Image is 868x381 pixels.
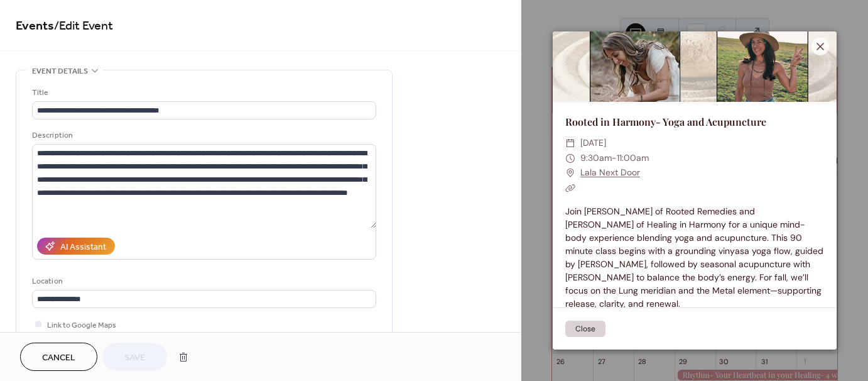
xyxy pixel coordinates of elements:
span: Event details [32,65,88,78]
span: Cancel [42,351,75,365]
button: AI Assistant [37,238,115,255]
a: Rooted in Harmony- Yoga and Acupuncture [565,115,766,128]
a: Lala Next Door [580,165,640,180]
button: Close [565,321,605,337]
div: AI Assistant [60,241,106,254]
div: ​ [565,180,575,196]
span: Link to Google Maps [47,319,116,332]
span: 9:30am [580,152,612,163]
div: ​ [565,165,575,180]
button: Cancel [20,343,97,371]
a: Events [16,14,54,38]
span: - [612,152,617,163]
div: ​ [565,151,575,166]
div: Description [32,129,374,142]
div: Location [32,275,374,288]
div: ​ [565,136,575,151]
span: 11:00am [617,152,649,163]
div: Join [PERSON_NAME] of Rooted Remedies and [PERSON_NAME] of Healing in Harmony for a unique mind-b... [553,205,837,311]
span: [DATE] [580,136,606,151]
span: / Edit Event [54,14,113,38]
div: Title [32,86,374,99]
